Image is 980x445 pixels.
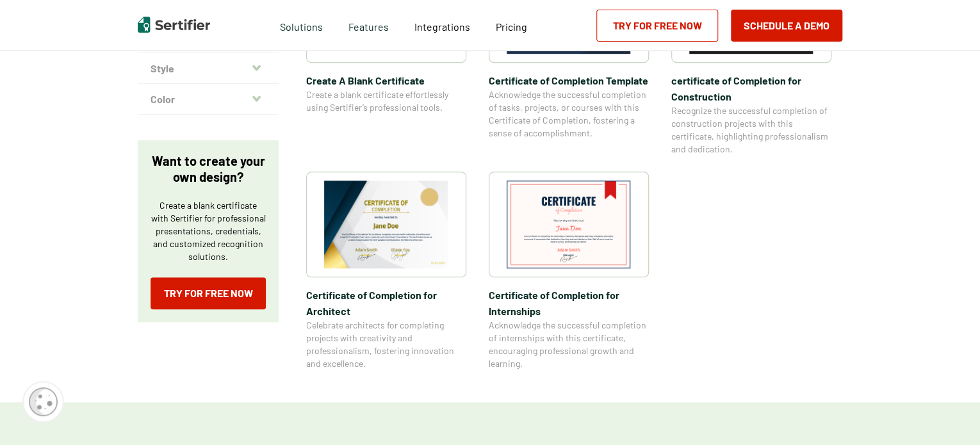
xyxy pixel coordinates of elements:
span: Create a blank certificate effortlessly using Sertifier’s professional tools. [306,88,466,114]
span: Acknowledge the successful completion of tasks, projects, or courses with this Certificate of Com... [489,88,649,140]
span: certificate of Completion for Construction [671,72,831,104]
a: Certificate of Completion​ for ArchitectCertificate of Completion​ for ArchitectCelebrate archite... [306,172,466,370]
span: Features [348,17,389,33]
button: Color [138,84,279,115]
img: Sertifier | Digital Credentialing Platform [138,17,210,33]
span: Recognize the successful completion of construction projects with this certificate, highlighting ... [671,104,831,156]
span: Pricing [496,20,527,33]
a: Pricing [496,17,527,33]
a: Integrations [414,17,470,33]
span: Solutions [280,17,323,33]
span: Acknowledge the successful completion of internships with this certificate, encouraging professio... [489,319,649,370]
a: Certificate of Completion​ for InternshipsCertificate of Completion​ for InternshipsAcknowledge t... [489,172,649,370]
iframe: Chat Widget [916,384,980,445]
a: Try for Free Now [596,10,718,42]
a: Try for Free Now [151,277,266,309]
p: Want to create your own design? [151,153,266,185]
img: Certificate of Completion​ for Architect [324,181,448,268]
img: Cookie Popup Icon [29,387,58,416]
span: Create A Blank Certificate [306,72,466,88]
span: Certificate of Completion​ for Architect [306,287,466,319]
button: Style [138,53,279,84]
p: Create a blank certificate with Sertifier for professional presentations, credentials, and custom... [151,199,266,263]
img: Certificate of Completion​ for Internships [507,181,631,268]
button: Schedule a Demo [731,10,842,42]
span: Certificate of Completion​ for Internships [489,287,649,319]
span: Integrations [414,20,470,33]
span: Celebrate architects for completing projects with creativity and professionalism, fostering innov... [306,319,466,370]
span: Certificate of Completion Template [489,72,649,88]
